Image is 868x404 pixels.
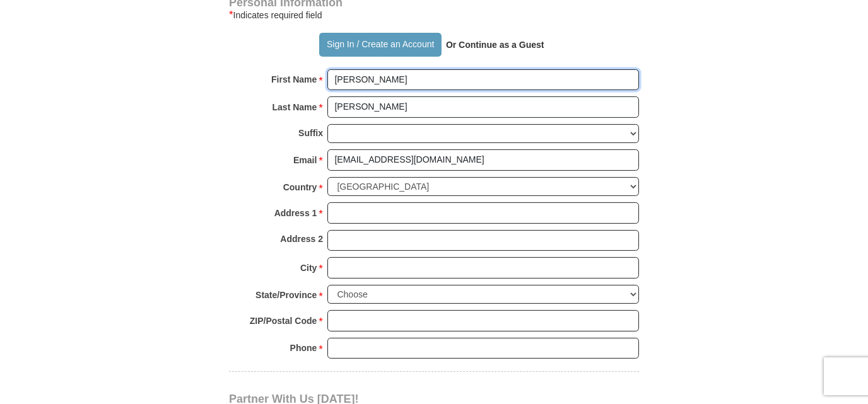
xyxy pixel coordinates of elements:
[293,151,317,169] strong: Email
[280,230,323,248] strong: Address 2
[319,33,441,57] button: Sign In / Create an Account
[283,178,317,196] strong: Country
[229,8,639,23] div: Indicates required field
[273,98,317,116] strong: Last Name
[274,204,317,222] strong: Address 1
[300,259,317,277] strong: City
[446,40,544,50] strong: Or Continue as a Guest
[250,312,317,330] strong: ZIP/Postal Code
[298,124,323,142] strong: Suffix
[255,286,317,304] strong: State/Province
[290,339,317,357] strong: Phone
[271,71,317,88] strong: First Name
